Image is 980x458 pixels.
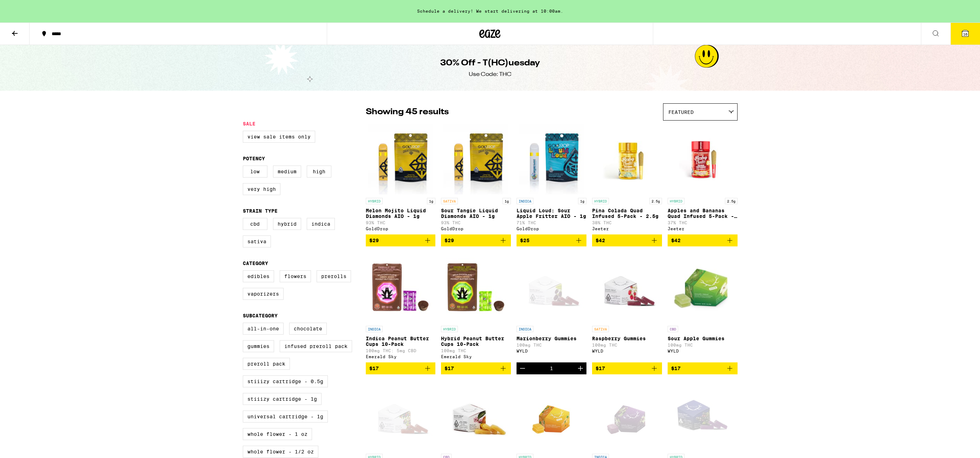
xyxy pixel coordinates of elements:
[517,220,586,225] p: 71% THC
[592,124,662,234] a: Open page for Pina Colada Quad Infused 5-Pack - 2.5g from Jeeter
[950,23,980,45] button: 16
[307,166,331,178] label: High
[243,358,290,370] label: Preroll Pack
[441,336,511,347] p: Hybrid Peanut Butter Cups 10-Pack
[441,226,511,231] div: GoldDrop
[243,446,318,458] label: Whole Flower - 1/2 oz
[575,362,586,374] button: Increment
[366,234,436,246] button: Add to bag
[668,252,738,322] img: WYLD - Sour Apple Gummies
[441,326,458,332] p: HYBRID
[366,124,436,234] a: Open page for Melon Mojito Liquid Diamonds AIO - 1g from GoldDrop
[963,32,967,36] span: 16
[243,208,278,214] legend: Strain Type
[243,166,267,178] label: Low
[668,198,684,204] p: HYBRID
[366,252,436,322] img: Emerald Sky - Indica Peanut Butter Cups 10-Pack
[441,198,458,204] p: SATIVA
[243,288,284,300] label: Vaporizers
[517,234,586,246] button: Add to bag
[427,198,435,204] p: 1g
[668,226,738,231] div: Jeeter
[243,313,278,318] legend: Subcategory
[592,343,662,347] p: 100mg THC
[592,234,662,246] button: Add to bag
[243,260,268,266] legend: Category
[592,362,662,374] button: Add to bag
[596,238,605,243] span: $42
[441,208,511,219] p: Sour Tangie Liquid Diamonds AIO - 1g
[517,252,586,362] a: Open page for Marionberry Gummies from WYLD
[592,124,662,194] img: Jeeter - Pina Colada Quad Infused 5-Pack - 2.5g
[502,198,511,204] p: 1g
[592,220,662,225] p: 38% THC
[592,226,662,231] div: Jeeter
[366,198,383,204] p: HYBRID
[366,106,449,118] p: Showing 45 results
[317,270,351,282] label: Prerolls
[519,124,584,194] img: GoldDrop - Liquid Loud: Sour Apple Fritter AIO - 1g
[273,166,301,178] label: Medium
[280,270,311,282] label: Flowers
[307,218,335,230] label: Indica
[366,336,436,347] p: Indica Peanut Butter Cups 10-Pack
[441,348,511,353] p: 100mg THC
[469,71,512,78] div: Use Code: THC
[366,226,436,231] div: GoldDrop
[517,349,586,353] div: WYLD
[592,349,662,353] div: WYLD
[668,124,738,234] a: Open page for Apples and Bananas Quad Infused 5-Pack - 2.5g from Jeeter
[592,208,662,219] p: Pina Colada Quad Infused 5-Pack - 2.5g
[444,238,454,243] span: $29
[592,252,662,362] a: Open page for Raspberry Gummies from WYLD
[366,208,436,219] p: Melon Mojito Liquid Diamonds AIO - 1g
[243,411,328,422] label: Universal Cartridge - 1g
[243,270,274,282] label: Edibles
[668,124,738,194] img: Jeeter - Apples and Bananas Quad Infused 5-Pack - 2.5g
[517,226,586,231] div: GoldDrop
[243,393,322,405] label: STIIIZY Cartridge - 1g
[668,220,738,225] p: 37% THC
[550,366,553,371] div: 1
[280,340,352,352] label: Infused Preroll Pack
[368,124,433,194] img: GoldDrop - Melon Mojito Liquid Diamonds AIO - 1g
[366,326,383,332] p: INDICA
[243,156,265,161] legend: Potency
[441,220,511,225] p: 93% THC
[668,234,738,246] button: Add to bag
[441,124,511,234] a: Open page for Sour Tangie Liquid Diamonds AIO - 1g from GoldDrop
[243,375,328,387] label: STIIIZY Cartridge - 0.5g
[289,323,327,335] label: Chocolate
[243,236,271,247] label: Sativa
[668,109,694,115] span: Featured
[443,124,508,194] img: GoldDrop - Sour Tangie Liquid Diamonds AIO - 1g
[517,124,586,234] a: Open page for Liquid Loud: Sour Apple Fritter AIO - 1g from GoldDrop
[517,336,586,341] p: Marionberry Gummies
[441,354,511,359] div: Emerald Sky
[578,198,586,204] p: 1g
[243,428,312,440] label: Whole Flower - 1 oz
[668,326,678,332] p: CBD
[243,131,315,143] label: View Sale Items Only
[366,362,436,374] button: Add to bag
[517,208,586,219] p: Liquid Loud: Sour Apple Fritter AIO - 1g
[671,366,681,371] span: $17
[520,238,530,243] span: $25
[369,238,379,243] span: $29
[273,218,301,230] label: Hybrid
[243,218,267,230] label: CBD
[369,366,379,371] span: $17
[517,362,528,374] button: Decrement
[441,362,511,374] button: Add to bag
[243,340,274,352] label: Gummies
[366,348,436,353] p: 100mg THC: 5mg CBD
[440,57,540,69] h1: 30% Off - T(HC)uesday
[243,183,280,195] label: Very High
[668,349,738,353] div: WYLD
[592,326,609,332] p: SATIVA
[596,366,605,371] span: $17
[366,354,436,359] div: Emerald Sky
[725,198,738,204] p: 2.5g
[517,343,586,347] p: 100mg THC
[668,208,738,219] p: Apples and Bananas Quad Infused 5-Pack - 2.5g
